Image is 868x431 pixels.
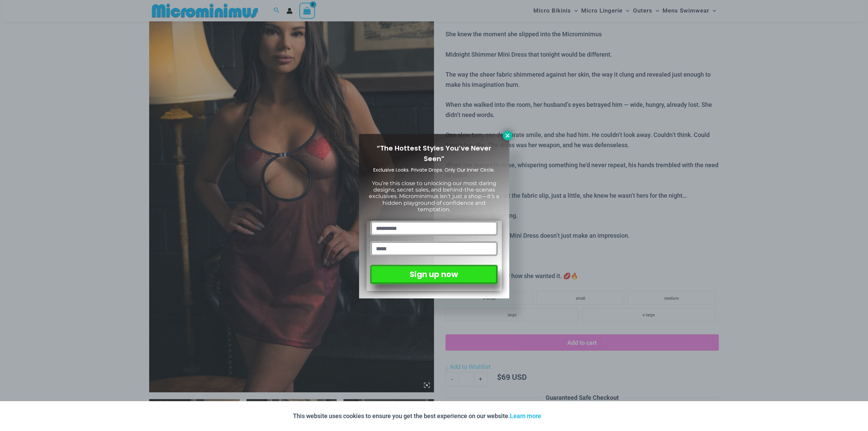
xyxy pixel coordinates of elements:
button: Close [503,131,512,140]
a: Learn more [510,412,541,419]
button: Accept [546,408,575,424]
span: “The Hottest Styles You’ve Never Seen” [377,143,491,163]
p: This website uses cookies to ensure you get the best experience on our website. [293,411,541,421]
span: Exclusive Looks. Private Drops. Only Our Inner Circle. [373,166,495,173]
span: You’re this close to unlocking our most daring designs, secret sales, and behind-the-scenes exclu... [369,180,499,213]
button: Sign up now [370,265,497,284]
